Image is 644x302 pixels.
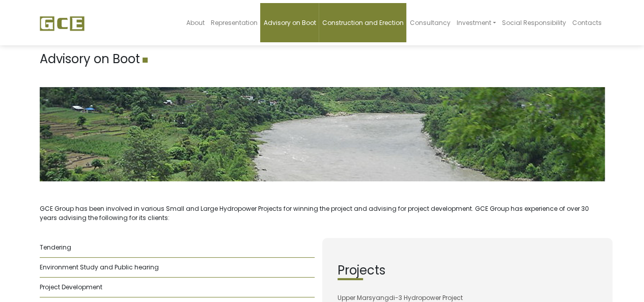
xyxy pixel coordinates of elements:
h2: Projects [338,263,597,278]
a: Representation [207,3,260,42]
img: GCE Group [40,16,85,31]
span: Social Responsibility [502,18,566,27]
a: About [183,3,207,42]
li: Environment Study and Public hearing [40,258,315,278]
a: Investment [453,3,498,42]
a: Consultancy [406,3,453,42]
a: Construction and Erection [319,3,406,42]
a: Upper Marsyangdi-3 Hydropower Project [338,293,463,302]
span: Representation [210,18,257,27]
span: Consultancy [409,18,450,27]
h1: Advisory on Boot [40,52,605,67]
a: Social Responsibility [499,3,569,42]
span: About [186,18,204,27]
a: Contacts [569,3,605,42]
p: GCE Group has been involved in various Small and Large Hydropower Projects for winning the projec... [40,204,605,223]
li: Tendering [40,238,315,258]
span: Investment [456,18,491,27]
li: Project Development [40,278,315,297]
span: Contacts [572,18,602,27]
span: Construction and Erection [322,18,403,27]
a: Advisory on Boot [260,3,319,42]
span: Advisory on Boot [263,18,316,27]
